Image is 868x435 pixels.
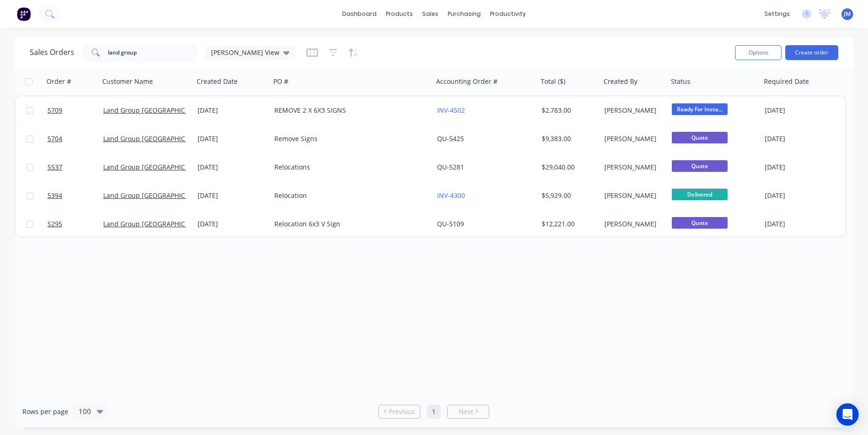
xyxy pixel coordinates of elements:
[274,134,422,143] div: Remove Signs
[47,125,103,153] a: 5704
[542,163,594,172] div: $29,040.00
[604,134,662,143] div: [PERSON_NAME]
[760,7,795,21] div: settings
[417,7,443,21] div: sales
[197,77,238,86] div: Created Date
[764,77,809,86] div: Required Date
[47,182,103,210] a: 5394
[47,134,62,143] span: 5704
[30,48,74,57] h1: Sales Orders
[273,77,288,86] div: PO #
[274,219,422,229] div: Relocation 6x3 V Sign
[437,163,464,171] a: QU-5281
[103,106,206,115] a: Land Group [GEOGRAPHIC_DATA]
[198,219,267,229] div: [DATE]
[103,163,206,171] a: Land Group [GEOGRAPHIC_DATA]
[671,77,690,86] div: Status
[765,163,839,172] div: [DATE]
[47,96,103,124] a: 5709
[198,163,267,172] div: [DATE]
[604,106,662,115] div: [PERSON_NAME]
[437,191,465,200] a: INV-4300
[604,191,662,200] div: [PERSON_NAME]
[836,403,859,426] div: Open Intercom Messenger
[765,219,839,229] div: [DATE]
[672,217,728,229] span: Quote
[672,132,728,143] span: Quote
[735,45,782,60] button: Options
[338,7,381,21] a: dashboard
[604,219,662,229] div: [PERSON_NAME]
[274,163,422,172] div: Relocations
[542,106,594,115] div: $2,783.00
[47,106,62,115] span: 5709
[198,191,267,200] div: [DATE]
[379,407,420,416] a: Previous page
[542,134,594,143] div: $9,383.00
[541,77,565,86] div: Total ($)
[459,407,473,416] span: Next
[542,191,594,200] div: $5,929.00
[274,191,422,200] div: Relocation
[604,163,662,172] div: [PERSON_NAME]
[47,210,103,238] a: 5295
[765,134,839,143] div: [DATE]
[47,163,62,172] span: 5537
[103,219,206,228] a: Land Group [GEOGRAPHIC_DATA]
[375,405,493,419] ul: Pagination
[437,106,465,115] a: INV-4502
[274,106,422,115] div: REMOVE 2 X 6X3 SIGNS
[47,153,103,181] a: 5537
[437,134,464,143] a: QU-5425
[672,160,728,172] span: Quote
[47,191,62,200] span: 5394
[448,407,489,416] a: Next page
[427,405,441,419] a: Page 1 is your current page
[198,106,267,115] div: [DATE]
[672,103,728,115] span: Ready For Insta...
[198,134,267,143] div: [DATE]
[437,219,464,228] a: QU-5109
[17,7,31,21] img: Factory
[485,7,530,21] div: productivity
[103,191,206,200] a: Land Group [GEOGRAPHIC_DATA]
[765,106,839,115] div: [DATE]
[108,43,199,62] input: Search...
[46,77,71,86] div: Order #
[211,48,279,57] span: [PERSON_NAME] View
[436,77,497,86] div: Accounting Order #
[672,189,728,200] span: Delivered
[47,219,62,229] span: 5295
[603,77,637,86] div: Created By
[103,134,206,143] a: Land Group [GEOGRAPHIC_DATA]
[22,407,68,416] span: Rows per page
[443,7,485,21] div: purchasing
[381,7,417,21] div: products
[542,219,594,229] div: $12,221.00
[102,77,153,86] div: Customer Name
[844,10,851,18] span: JM
[389,407,415,416] span: Previous
[765,191,839,200] div: [DATE]
[785,45,838,60] button: Create order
